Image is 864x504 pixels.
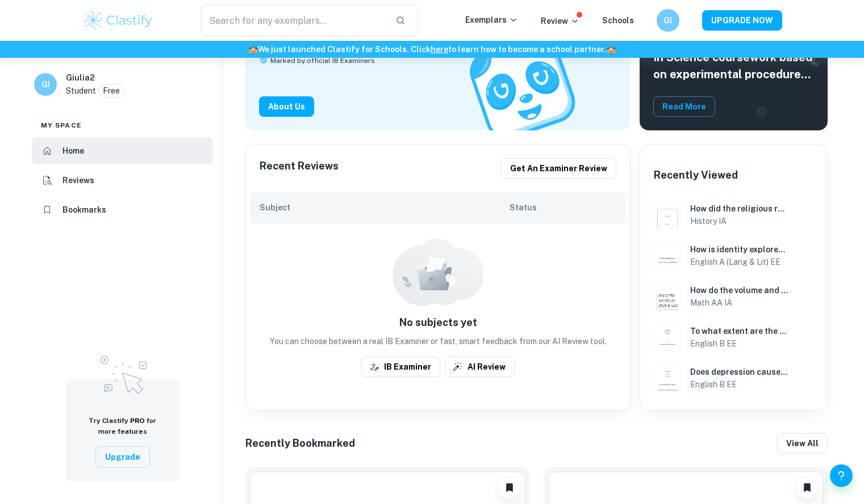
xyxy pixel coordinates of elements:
h6: How did the religious reforms of the 1931 Spanish Constitution contribute to the outbreak of the ... [690,202,788,215]
h6: How do the volume and shape of sand dunes change under different conditions? [690,284,788,297]
p: Student [66,84,96,97]
button: View all [777,433,828,454]
h6: How is identity explored through [PERSON_NAME] in [PERSON_NAME] The Leavers? [690,243,788,256]
input: Search for any exemplars... [201,5,387,36]
h6: English B EE [690,337,788,350]
span: 🏫 [606,45,616,54]
button: Help and Feedback [830,464,853,487]
h6: Try Clastify for more features [80,416,166,437]
p: Exemplars [465,14,518,26]
h6: GI [39,78,52,91]
span: 🏫 [248,45,258,54]
button: Unbookmark [796,476,819,499]
h6: English A (Lang & Lit) EE [690,256,788,268]
button: IB Examiner [361,357,440,377]
h6: Recently Viewed [654,167,738,183]
p: You can choose between a real IB Examiner or fast, smart feedback from our AI Review tool. [251,335,625,348]
a: English B EE example thumbnail: To what extent are the characters in AgaTo what extent are the ch... [649,319,818,355]
a: English B EE example thumbnail: Does depression cause unreliable narratiDoes depression cause unr... [649,360,818,396]
h6: Status [510,201,616,214]
img: English A (Lang & Lit) EE example thumbnail: How is identity explored through Deming [654,242,681,269]
button: Upgrade [95,446,150,468]
img: History IA example thumbnail: How did the religious reforms of the 193 [654,201,681,228]
h6: Reviews [62,174,94,187]
a: Schools [602,16,634,25]
p: Review [541,15,579,27]
img: Upgrade to Pro [94,349,151,397]
a: English A (Lang & Lit) EE example thumbnail: How is identity explored through Deming How is ident... [649,238,818,274]
h6: Recently Bookmarked [245,435,355,451]
span: PRO [130,417,145,425]
a: History IA example thumbnail: How did the religious reforms of the 193How did the religious refor... [649,197,818,233]
h6: Subject [260,201,509,214]
h6: History IA [690,215,788,227]
h6: Math AA IA [690,297,788,309]
p: Free [103,84,120,97]
h6: English B EE [690,378,788,391]
h6: We just launched Clastify for Schools. Click to learn how to become a school partner. [2,43,862,56]
button: GI [657,9,679,32]
span: My space [41,120,82,130]
img: Clastify logo [82,9,155,32]
img: English B EE example thumbnail: Does depression cause unreliable narrati [654,365,681,392]
a: Math AA IA example thumbnail: How do the volume and shape of sand duneHow do the volume and shape... [649,278,818,315]
h5: In Science coursework based on experimental procedures, include the control group [653,49,814,83]
button: AI Review [445,357,515,377]
h6: No subjects yet [251,315,625,331]
h6: Does depression cause unreliable narration by protagonist [PERSON_NAME] in [PERSON_NAME] The Bell... [690,366,788,378]
a: Home [32,137,213,164]
h6: GI [661,14,674,27]
img: English B EE example thumbnail: To what extent are the characters in Aga [654,324,681,351]
h6: Home [62,145,84,157]
span: Marked by official IB Examiners [270,56,375,66]
button: Get an examiner review [501,158,616,179]
h6: Recent Reviews [260,158,339,179]
button: Read More [653,96,715,117]
a: Reviews [32,167,213,194]
button: Unbookmark [498,476,521,499]
h6: To what extent are the characters in Agatha Christie9s Hercule Poirot9s Christmas and And Then Th... [690,325,788,337]
a: Bookmarks [32,196,213,223]
button: About Us [259,96,314,117]
img: Math AA IA example thumbnail: How do the volume and shape of sand dune [654,283,681,310]
h6: Giulia2 [66,71,95,84]
h6: Bookmarks [62,204,106,216]
a: here [431,45,448,54]
button: UPGRADE NOW [702,10,782,31]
